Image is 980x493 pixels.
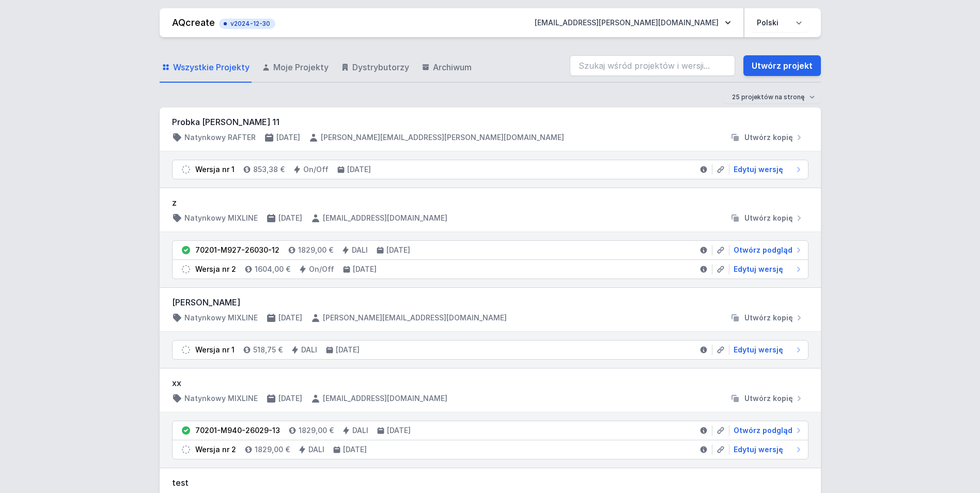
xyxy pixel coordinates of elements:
button: Utwórz kopię [726,132,808,143]
div: 70201-M940-26029-13 [195,425,280,436]
img: draft.svg [181,164,191,175]
h4: [PERSON_NAME][EMAIL_ADDRESS][PERSON_NAME][DOMAIN_NAME] [321,132,564,143]
a: Moje Projekty [260,53,331,83]
h4: [DATE] [276,132,300,143]
span: Moje Projekty [273,61,329,73]
a: Otwórz podgląd [729,245,804,255]
span: Edytuj wersję [734,164,783,175]
select: Wybierz język [751,13,808,32]
h4: [DATE] [278,313,302,323]
div: 70201-M927-26030-12 [195,245,279,255]
h4: 1604,00 € [255,264,290,274]
h4: [DATE] [353,264,377,274]
h4: Natynkowy MIXLINE [184,393,258,404]
a: Utwórz projekt [743,55,821,76]
button: [EMAIL_ADDRESS][PERSON_NAME][DOMAIN_NAME] [526,13,739,32]
img: draft.svg [181,444,191,455]
span: Utwórz kopię [744,132,793,143]
h4: [DATE] [387,425,411,436]
h4: [DATE] [278,393,302,404]
span: Wszystkie Projekty [173,61,250,73]
span: Edytuj wersję [734,345,783,355]
a: Edytuj wersję [729,444,804,455]
h3: test [172,476,808,489]
span: Edytuj wersję [734,444,783,455]
h4: [PERSON_NAME][EMAIL_ADDRESS][DOMAIN_NAME] [323,313,507,323]
h4: DALI [301,345,317,355]
button: Utwórz kopię [726,393,808,404]
h4: Natynkowy MIXLINE [184,213,258,223]
a: Edytuj wersję [729,264,804,274]
span: Dystrybutorzy [352,61,409,73]
h4: On/Off [303,164,329,175]
input: Szukaj wśród projektów i wersji... [570,55,735,76]
h3: Probka [PERSON_NAME] 11 [172,116,808,128]
h4: DALI [308,444,324,455]
a: Edytuj wersję [729,345,804,355]
img: draft.svg [181,345,191,355]
h4: Natynkowy RAFTER [184,132,256,143]
img: draft.svg [181,264,191,274]
div: Wersja nr 2 [195,264,236,274]
h4: DALI [352,425,368,436]
h4: On/Off [309,264,334,274]
h4: Natynkowy MIXLINE [184,313,258,323]
span: Otwórz podgląd [734,425,792,436]
button: v2024-12-30 [219,17,275,29]
h4: 1829,00 € [255,444,290,455]
a: Wszystkie Projekty [160,53,252,83]
span: Archiwum [433,61,472,73]
h4: [DATE] [347,164,371,175]
a: Dystrybutorzy [339,53,411,83]
div: Wersja nr 1 [195,164,235,175]
h3: [PERSON_NAME] [172,296,808,309]
h4: [DATE] [343,444,367,455]
button: Utwórz kopię [726,213,808,223]
h4: DALI [352,245,368,255]
h4: 853,38 € [253,164,285,175]
a: AQcreate [172,17,215,28]
div: Wersja nr 2 [195,444,236,455]
h4: [EMAIL_ADDRESS][DOMAIN_NAME] [323,393,447,404]
span: v2024-12-30 [224,20,270,28]
span: Otwórz podgląd [734,245,792,255]
h3: z [172,196,808,209]
h4: [DATE] [336,345,360,355]
span: Utwórz kopię [744,213,793,223]
h4: [DATE] [278,213,302,223]
span: Utwórz kopię [744,393,793,404]
h4: [EMAIL_ADDRESS][DOMAIN_NAME] [323,213,447,223]
h4: 518,75 € [253,345,283,355]
h4: 1829,00 € [299,425,334,436]
div: Wersja nr 1 [195,345,235,355]
a: Archiwum [419,53,474,83]
h4: [DATE] [386,245,410,255]
span: Utwórz kopię [744,313,793,323]
a: Edytuj wersję [729,164,804,175]
button: Utwórz kopię [726,313,808,323]
a: Otwórz podgląd [729,425,804,436]
h4: 1829,00 € [298,245,333,255]
span: Edytuj wersję [734,264,783,274]
h3: xx [172,377,808,389]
